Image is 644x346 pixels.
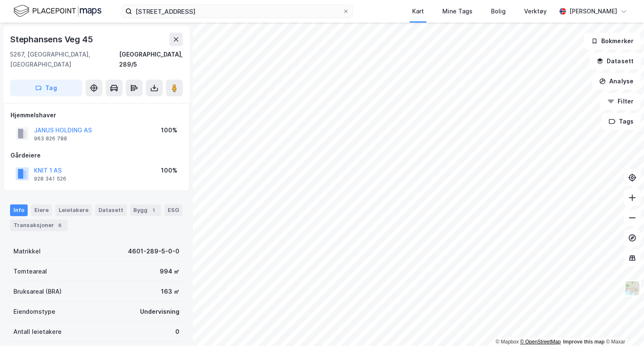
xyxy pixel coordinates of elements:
[10,150,182,160] div: Gårdeiere
[10,49,119,70] div: 5267, [GEOGRAPHIC_DATA], [GEOGRAPHIC_DATA]
[95,204,127,216] div: Datasett
[34,135,67,142] div: 963 826 788
[624,280,640,296] img: Z
[10,110,182,120] div: Hjemmelshaver
[149,206,158,214] div: 1
[164,204,182,216] div: ESG
[13,307,55,317] div: Eiendomstype
[412,6,424,16] div: Kart
[589,53,641,70] button: Datasett
[602,306,644,346] iframe: Chat Widget
[600,93,641,110] button: Filter
[496,339,519,345] a: Mapbox
[132,5,343,18] input: Søk på adresse, matrikkel, gårdeiere, leietakere eller personer
[569,6,617,16] div: [PERSON_NAME]
[602,113,641,130] button: Tags
[10,80,82,96] button: Tag
[592,73,641,90] button: Analyse
[584,33,641,49] button: Bokmerker
[161,165,177,176] div: 100%
[161,125,177,135] div: 100%
[13,246,41,256] div: Matrikkel
[31,204,52,216] div: Eiere
[13,327,62,337] div: Antall leietakere
[119,49,183,70] div: [GEOGRAPHIC_DATA], 289/5
[520,339,561,345] a: OpenStreetMap
[491,6,506,16] div: Bolig
[563,339,605,345] a: Improve this map
[130,204,161,216] div: Bygg
[442,6,473,16] div: Mine Tags
[161,287,179,297] div: 163 ㎡
[602,306,644,346] div: Kontrollprogram for chat
[56,221,64,230] div: 6
[13,266,47,276] div: Tomteareal
[55,204,92,216] div: Leietakere
[175,327,179,337] div: 0
[13,287,62,297] div: Bruksareal (BRA)
[10,33,94,46] div: Stephansens Veg 45
[524,6,547,16] div: Verktøy
[160,266,179,276] div: 994 ㎡
[10,219,68,231] div: Transaksjoner
[128,246,179,256] div: 4601-289-5-0-0
[10,204,28,216] div: Info
[13,4,101,18] img: logo.f888ab2527a4732fd821a326f86c7f29.svg
[34,176,66,182] div: 928 341 526
[140,307,179,317] div: Undervisning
